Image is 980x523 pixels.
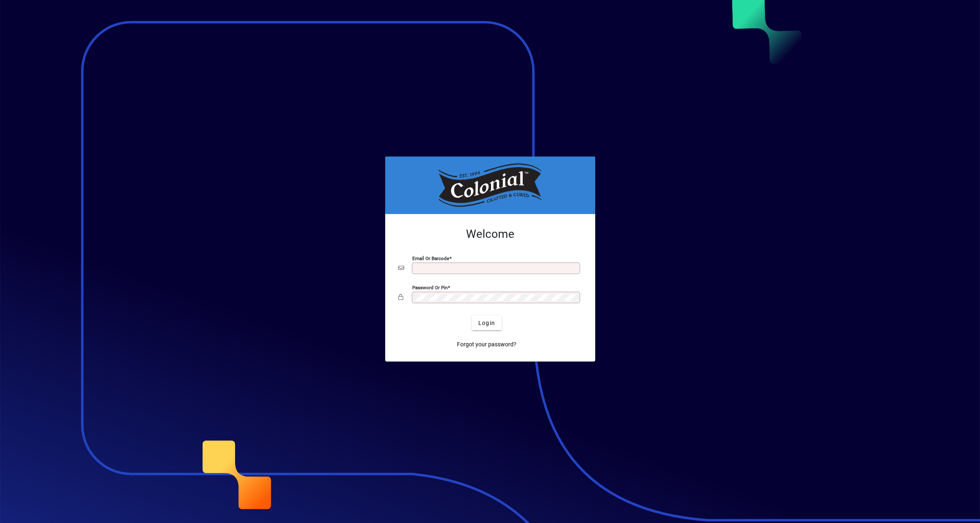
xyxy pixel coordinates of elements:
mat-label: Email or Barcode [412,256,449,261]
mat-label: Password or Pin [412,285,448,290]
button: Login [472,316,502,330]
span: Forgot your password? [457,340,516,349]
span: Login [478,319,495,327]
h2: Welcome [398,227,582,241]
a: Forgot your password? [454,337,520,352]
